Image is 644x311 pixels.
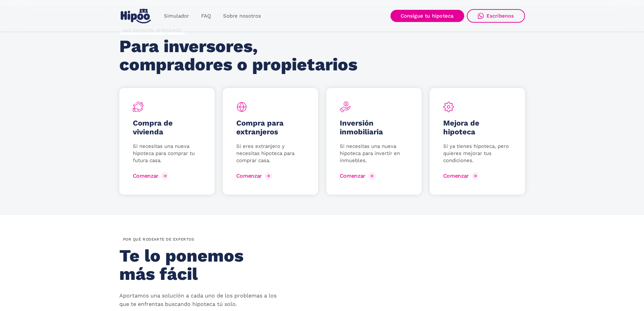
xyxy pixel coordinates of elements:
div: Comenzar [443,173,469,179]
p: Si necesitas una nueva hipoteca para invertir en inmuebles. [340,143,408,164]
a: Comenzar [133,171,170,181]
div: Comenzar [340,173,365,179]
a: Escríbenos [467,9,525,23]
div: Comenzar [236,173,262,179]
a: Sobre nosotros [217,9,267,23]
a: Comenzar [236,171,274,181]
a: FAQ [195,9,217,23]
a: Simulador [158,9,195,23]
h5: Mejora de hipoteca [443,119,511,136]
a: Comenzar [443,171,481,181]
h2: Te lo ponemos más fácil [119,247,275,283]
div: Escríbenos [486,13,514,19]
div: Comenzar [133,173,159,179]
p: Si necesitas una nueva hipoteca para comprar tu futura casa. [133,143,201,164]
h5: Compra de vivienda [133,119,201,136]
p: Si eres extranjero y necesitas hipoteca para comprar casa. [236,143,305,164]
h5: Inversión inmobiliaria [340,119,408,136]
h2: Para inversores, compradores o propietarios [119,37,362,74]
a: Comenzar [340,171,377,181]
div: por QUÉ rodearte de expertos [119,235,198,244]
a: Consigue tu hipoteca [390,10,464,22]
a: home [119,6,152,26]
p: Aportamos una solución a cada uno de los problemas a los que te enfrentas buscando hipoteca tú solo. [119,292,282,309]
h5: Compra para extranjeros [236,119,305,136]
p: Si ya tienes hipoteca, pero quieres mejorar tus condiciones. [443,143,511,164]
